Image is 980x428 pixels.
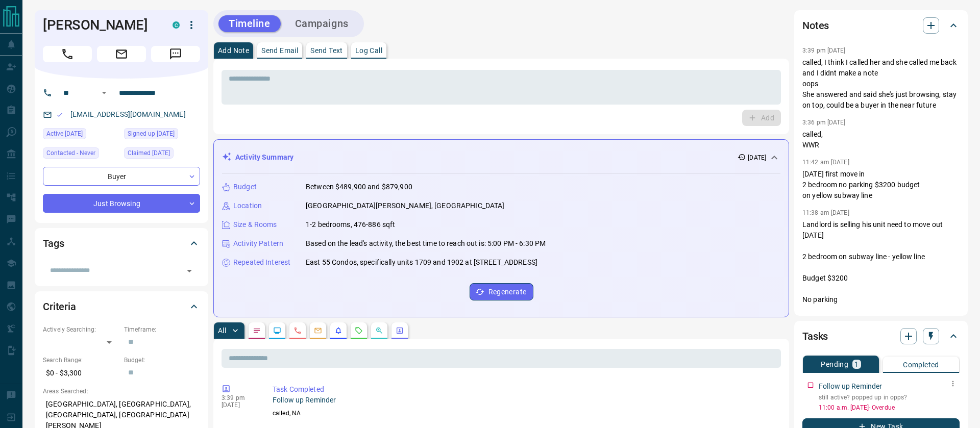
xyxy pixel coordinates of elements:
p: 1-2 bedrooms, 476-886 sqft [306,219,395,230]
p: Location [233,200,262,211]
div: Just Browsing [43,194,200,213]
h1: [PERSON_NAME] [43,17,157,33]
p: 3:36 pm [DATE] [802,119,846,126]
button: Regenerate [470,283,533,300]
button: Open [182,264,197,278]
p: Actively Searching: [43,325,119,334]
p: 11:42 am [DATE] [802,159,849,166]
h2: Tasks [802,328,828,344]
svg: Opportunities [375,326,383,335]
p: Send Email [261,47,298,54]
span: Active [DATE] [46,129,83,139]
h2: Criteria [43,298,76,315]
p: Repeated Interest [233,257,290,268]
div: Wed Jan 10 2024 [124,128,200,142]
p: 11:00 a.m. [DATE] - Overdue [819,403,960,412]
p: Budget: [124,356,200,365]
p: Budget [233,182,257,192]
span: Contacted - Never [46,148,95,158]
div: Criteria [43,294,200,319]
p: [DATE] first move in 2 bedroom no parking $3200 budget on yellow subway line [802,169,960,201]
p: Follow up Reminder [819,381,882,392]
button: Timeline [218,15,281,32]
a: [EMAIL_ADDRESS][DOMAIN_NAME] [70,110,186,118]
div: Buyer [43,167,200,186]
p: Search Range: [43,356,119,365]
div: Notes [802,13,960,38]
div: Tasks [802,324,960,348]
p: 1 [854,361,859,368]
span: Message [151,46,200,62]
p: Landlord is selling his unit need to move out [DATE] 2 bedroom on subway line - yellow line Budge... [802,219,960,348]
svg: Calls [293,326,302,335]
p: Pending [821,361,848,368]
p: Timeframe: [124,325,200,334]
svg: Requests [355,326,363,335]
svg: Listing Alerts [334,326,342,335]
p: Size & Rooms [233,219,277,230]
p: 3:39 pm [222,394,257,401]
p: East 55 Condos, specifically units 1709 and 1902 at [STREET_ADDRESS] [306,257,537,268]
div: Tue Jul 01 2025 [43,128,119,142]
p: Activity Pattern [233,238,283,249]
p: [GEOGRAPHIC_DATA][PERSON_NAME], [GEOGRAPHIC_DATA] [306,200,504,211]
p: Send Text [310,47,343,54]
div: Mon Jul 22 2024 [124,147,200,162]
p: Areas Searched: [43,387,200,396]
p: [DATE] [222,401,257,409]
h2: Notes [802,17,829,34]
svg: Notes [253,326,261,335]
button: Campaigns [285,15,359,32]
div: Activity Summary[DATE] [222,148,780,167]
p: Activity Summary [235,152,293,163]
p: called, NA [273,409,777,418]
div: Tags [43,231,200,256]
p: Between $489,900 and $879,900 [306,182,412,192]
p: still active? popped up in opps? [819,393,960,402]
p: 3:39 pm [DATE] [802,47,846,54]
p: 11:38 am [DATE] [802,209,849,216]
h2: Tags [43,235,64,251]
p: Task Completed [273,384,777,395]
p: $0 - $3,300 [43,365,119,382]
svg: Agent Actions [396,326,404,335]
span: Call [43,46,92,62]
p: Add Note [218,47,249,54]
p: called, WWR [802,129,960,150]
p: Follow up Reminder [273,395,777,406]
svg: Email Valid [56,111,63,118]
span: Email [97,46,146,62]
span: Signed up [DATE] [128,129,175,139]
p: [DATE] [748,153,766,162]
p: Log Call [355,47,382,54]
p: called, I think I called her and she called me back and I didnt make a note oops She answered and... [802,57,960,111]
button: Open [98,87,110,99]
svg: Emails [314,326,322,335]
p: Based on the lead's activity, the best time to reach out is: 5:00 PM - 6:30 PM [306,238,546,249]
p: All [218,327,226,334]
svg: Lead Browsing Activity [273,326,281,335]
span: Claimed [DATE] [128,148,170,158]
p: Completed [903,361,939,368]
div: condos.ca [173,21,180,29]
